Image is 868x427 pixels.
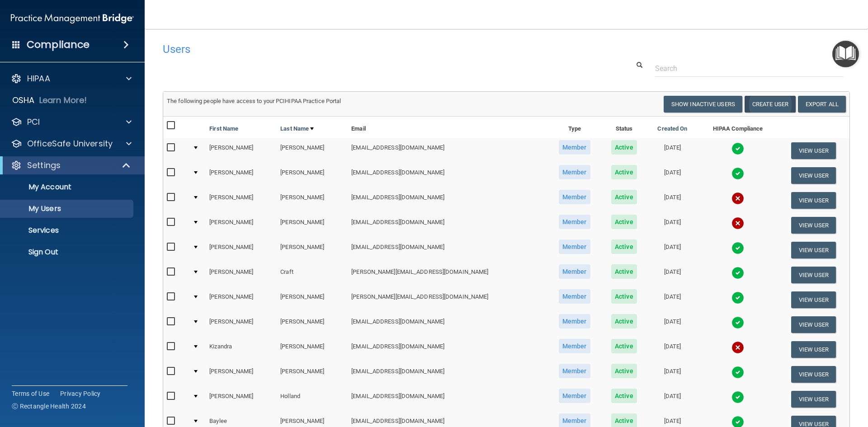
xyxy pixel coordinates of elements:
span: Member [559,339,590,353]
span: Member [559,190,590,204]
a: Created On [657,123,687,134]
span: Member [559,165,590,179]
td: [PERSON_NAME] [206,287,277,312]
p: PCI [27,117,40,127]
a: Privacy Policy [60,389,101,398]
td: [DATE] [647,312,698,337]
span: Active [611,289,637,304]
td: [PERSON_NAME] [277,238,348,263]
td: [PERSON_NAME] [277,188,348,213]
a: HIPAA [11,73,132,84]
span: Active [611,190,637,204]
p: Settings [27,160,61,171]
th: HIPAA Compliance [698,117,777,138]
p: OfficeSafe University [27,138,113,149]
a: Terms of Use [12,389,49,398]
td: [EMAIL_ADDRESS][DOMAIN_NAME] [348,138,547,163]
img: cross.ca9f0e7f.svg [731,341,744,354]
td: [PERSON_NAME] [277,312,348,337]
span: Active [611,389,637,403]
td: [PERSON_NAME] [206,362,277,387]
td: [DATE] [647,138,698,163]
button: Open Resource Center [832,41,859,67]
td: [PERSON_NAME][EMAIL_ADDRESS][DOMAIN_NAME] [348,263,547,287]
button: View User [791,242,836,258]
td: [EMAIL_ADDRESS][DOMAIN_NAME] [348,337,547,362]
span: Member [559,314,590,328]
span: Member [559,215,590,229]
button: View User [791,167,836,184]
p: Sign Out [6,248,129,257]
button: View User [791,192,836,209]
td: [DATE] [647,263,698,287]
button: View User [791,391,836,408]
td: Craft [277,263,348,287]
img: tick.e7d51cea.svg [731,167,744,180]
td: [EMAIL_ADDRESS][DOMAIN_NAME] [348,163,547,188]
p: Services [6,226,129,235]
img: tick.e7d51cea.svg [731,316,744,329]
a: PCI [11,117,132,127]
td: [PERSON_NAME] [277,213,348,238]
button: View User [791,316,836,333]
td: [PERSON_NAME] [277,337,348,362]
span: Active [611,314,637,328]
p: HIPAA [27,73,50,84]
button: View User [791,267,836,283]
span: Member [559,389,590,403]
td: [PERSON_NAME] [206,387,277,412]
td: [DATE] [647,387,698,412]
a: Export All [798,96,846,113]
button: Create User [745,96,796,113]
span: Active [611,239,637,254]
a: Last Name [280,123,314,134]
td: [DATE] [647,188,698,213]
td: [PERSON_NAME] [206,213,277,238]
span: Active [611,165,637,179]
button: View User [791,341,836,358]
td: [PERSON_NAME] [206,238,277,263]
td: [PERSON_NAME] [277,163,348,188]
h4: Compliance [27,38,90,51]
span: Active [611,264,637,279]
span: Member [559,289,590,304]
h4: Users [163,43,558,55]
img: PMB logo [11,9,134,28]
td: Kizandra [206,337,277,362]
td: Holland [277,387,348,412]
iframe: Drift Widget Chat Controller [712,363,857,399]
td: [DATE] [647,362,698,387]
td: [EMAIL_ADDRESS][DOMAIN_NAME] [348,188,547,213]
span: Active [611,215,637,229]
td: [EMAIL_ADDRESS][DOMAIN_NAME] [348,362,547,387]
th: Type [547,117,601,138]
span: Ⓒ Rectangle Health 2024 [12,402,86,411]
img: tick.e7d51cea.svg [731,142,744,155]
span: Member [559,239,590,254]
span: Active [611,364,637,378]
td: [DATE] [647,238,698,263]
td: [PERSON_NAME] [277,138,348,163]
button: View User [791,142,836,159]
img: cross.ca9f0e7f.svg [731,217,744,230]
td: [EMAIL_ADDRESS][DOMAIN_NAME] [348,312,547,337]
th: Email [348,117,547,138]
span: The following people have access to your PCIHIPAA Practice Portal [167,98,341,104]
button: Show Inactive Users [664,96,742,113]
input: Search [655,60,843,77]
img: tick.e7d51cea.svg [731,242,744,254]
td: [PERSON_NAME] [277,287,348,312]
button: View User [791,291,836,308]
td: [PERSON_NAME] [277,362,348,387]
img: tick.e7d51cea.svg [731,267,744,279]
span: Member [559,264,590,279]
a: First Name [209,123,238,134]
td: [DATE] [647,163,698,188]
td: [DATE] [647,337,698,362]
td: [EMAIL_ADDRESS][DOMAIN_NAME] [348,213,547,238]
button: View User [791,217,836,234]
td: [DATE] [647,287,698,312]
td: [PERSON_NAME] [206,188,277,213]
td: [PERSON_NAME] [206,163,277,188]
p: Learn More! [39,95,87,106]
